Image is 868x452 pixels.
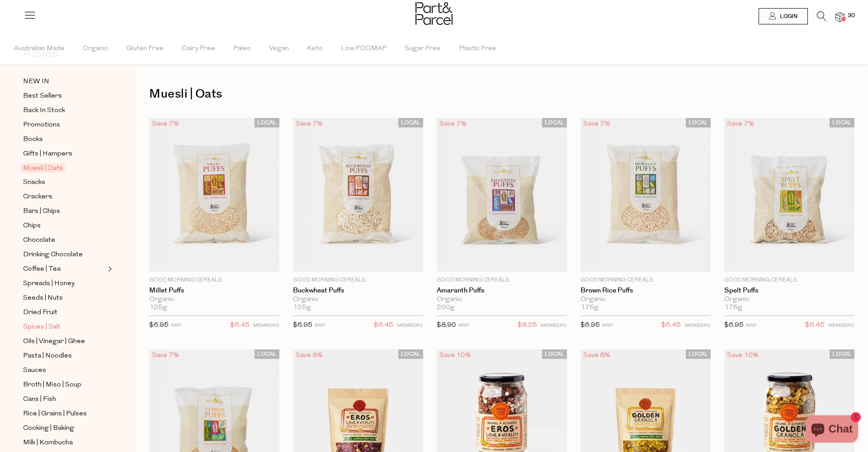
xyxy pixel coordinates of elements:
[149,322,169,329] span: $6.95
[149,276,279,284] p: Good Morning Cereals
[149,287,279,295] a: Millet Puffs
[602,323,613,328] small: RRP
[23,307,105,318] a: Dried Fruit
[23,76,105,87] a: NEW IN
[23,380,81,391] span: Broth | Miso | Soup
[724,296,854,304] div: Organic
[437,322,456,329] span: $8.90
[23,90,105,102] a: Best Sellers
[805,320,825,331] span: $6.45
[686,118,711,127] span: LOCAL
[149,349,182,362] div: Save 7%
[293,304,311,312] span: 125g
[23,148,105,160] a: Gifts | Hampers
[23,336,105,347] a: Oils | Vinegar | Ghee
[23,119,105,131] a: Promotions
[437,304,455,312] span: 200g
[661,320,681,331] span: $6.45
[23,134,105,145] a: Books
[580,118,613,130] div: Save 7%
[23,423,74,434] span: Cooking | Baking
[23,350,105,362] a: Pasta | Noodles
[293,296,423,304] div: Organic
[23,437,105,448] a: Milk | Kombucha
[23,134,43,145] span: Books
[23,163,105,174] a: Muesli | Oats
[23,91,62,102] span: Best Sellers
[724,276,854,284] p: Good Morning Cereals
[230,320,250,331] span: $6.45
[23,322,61,333] span: Spices | Salt
[253,323,279,328] small: MEMBERS
[803,415,861,445] inbox-online-store-chat: Shopify online store chat
[23,206,105,217] a: Bars | Chips
[23,120,60,131] span: Promotions
[149,304,167,312] span: 125g
[724,287,854,295] a: Spelt Puffs
[23,408,105,419] a: Rice | Grains | Pulses
[106,264,112,274] button: Expand/Collapse Coffee | Tea
[405,33,441,65] span: Sugar Free
[459,33,496,65] span: Plastic Free
[293,322,312,329] span: $6.95
[437,118,469,130] div: Save 7%
[293,287,423,295] a: Buckwheat Puffs
[315,323,325,328] small: RRP
[23,379,105,391] a: Broth | Miso | Soup
[397,323,423,328] small: MEMBERS
[149,118,279,272] img: Millet Puffs
[23,206,60,217] span: Bars | Chips
[437,296,567,304] div: Organic
[542,118,567,127] span: LOCAL
[23,105,65,116] span: Back In Stock
[23,220,105,231] a: Chips
[23,394,105,405] a: Cans | Fish
[14,33,65,65] span: Australian Made
[437,287,567,295] a: Amaranth Puffs
[23,307,57,318] span: Dried Fruit
[580,118,711,272] img: Brown Rice Puffs
[398,118,423,127] span: LOCAL
[23,177,105,188] a: Snacks
[23,105,105,116] a: Back In Stock
[437,349,474,362] div: Save 10%
[126,33,164,65] span: Gluten Free
[23,292,105,304] a: Seeds | Nuts
[458,323,469,328] small: RRP
[23,249,105,260] a: Drinking Chocolate
[23,264,61,275] span: Coffee | Tea
[182,33,215,65] span: Dairy Free
[580,296,711,304] div: Organic
[23,264,105,275] a: Coffee | Tea
[23,351,72,362] span: Pasta | Noodles
[171,323,181,328] small: RRP
[23,235,105,246] a: Chocolate
[542,349,567,359] span: LOCAL
[724,118,854,272] img: Spelt Puffs
[686,349,711,359] span: LOCAL
[23,321,105,333] a: Spices | Salt
[835,12,844,22] a: 30
[746,323,756,328] small: RRP
[23,336,85,347] span: Oils | Vinegar | Ghee
[374,320,393,331] span: $6.45
[23,149,72,160] span: Gifts | Hampers
[341,33,387,65] span: Low FODMAP
[23,365,105,376] a: Sauces
[255,349,279,359] span: LOCAL
[759,8,808,24] a: Login
[437,276,567,284] p: Good Morning Cereals
[307,33,323,65] span: Keto
[149,118,182,130] div: Save 7%
[23,192,52,202] span: Crackers
[23,394,56,405] span: Cans | Fish
[23,221,41,231] span: Chips
[23,250,83,260] span: Drinking Chocolate
[415,2,453,25] img: Part&Parcel
[580,322,600,329] span: $6.95
[23,409,87,419] span: Rice | Grains | Pulses
[293,349,325,362] div: Save 8%
[149,84,854,104] h1: Muesli | Oats
[23,177,45,188] span: Snacks
[23,423,105,434] a: Cooking | Baking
